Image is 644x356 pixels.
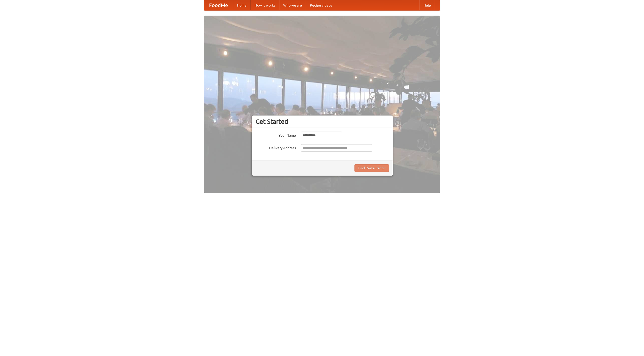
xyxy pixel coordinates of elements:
a: Recipe videos [306,0,336,10]
label: Your Name [256,132,296,138]
h3: Get Started [256,118,389,125]
button: Find Restaurants! [354,164,389,172]
a: How it works [251,0,279,10]
a: FoodMe [204,0,233,10]
a: Who we are [279,0,306,10]
label: Delivery Address [256,144,296,150]
a: Home [233,0,251,10]
a: Help [419,0,435,10]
